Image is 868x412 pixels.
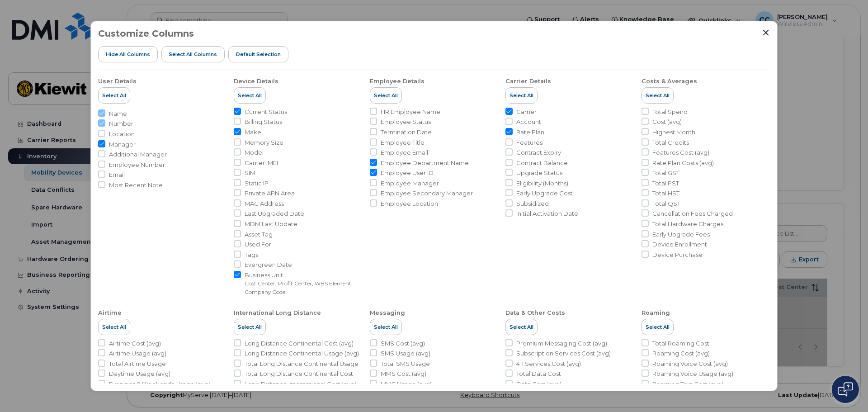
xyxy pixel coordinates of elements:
[245,209,304,218] span: Last Upgraded Date
[652,240,707,249] span: Device Enrollment
[234,77,278,85] div: Device Details
[374,92,398,99] span: Select All
[98,77,137,85] div: User Details
[381,199,438,208] span: Employee Location
[516,138,542,147] span: Features
[652,349,710,358] span: Roaming Cost (avg)
[245,199,284,208] span: MAC Address
[109,150,167,159] span: Additional Manager
[516,360,581,368] span: 411 Services Cost (avg)
[652,380,723,388] span: Roaming Text Cost (avg)
[370,319,402,335] button: Select All
[516,189,573,198] span: Early Upgrade Cost
[652,360,728,368] span: Roaming Voice Cost (avg)
[516,169,562,177] span: Upgrade Status
[370,309,405,317] div: Messaging
[109,369,170,378] span: Daytime Usage (avg)
[245,380,356,388] span: Long Distance International Cost (avg)
[652,169,679,177] span: Total GST
[652,108,688,116] span: Total Spend
[245,118,282,126] span: Billing Status
[169,51,217,58] span: Select all Columns
[245,339,354,348] span: Long Distance Continental Cost (avg)
[652,179,679,188] span: Total PST
[652,209,733,218] span: Cancellation Fees Charged
[245,360,359,368] span: Total Long Distance Continental Usage
[109,380,210,388] span: Evenings & Weekends Usage (avg)
[381,369,426,378] span: MMS Cost (avg)
[374,323,398,331] span: Select All
[245,240,271,249] span: Used For
[98,46,158,62] button: Hide All Columns
[106,51,150,58] span: Hide All Columns
[381,349,430,358] span: SMS Usage (avg)
[381,380,432,388] span: MMS Usage (avg)
[505,87,538,104] button: Select All
[381,108,440,116] span: HR Employee Name
[228,46,288,62] button: Default Selection
[234,309,321,317] div: International Long Distance
[245,369,353,378] span: Total Long Distance Continental Cost
[98,87,130,104] button: Select All
[646,323,670,331] span: Select All
[102,92,126,99] span: Select All
[762,28,770,37] button: Close
[109,140,136,149] span: Manager
[245,230,273,239] span: Asset Tag
[109,181,163,189] span: Most Recent Note
[381,360,430,368] span: Total SMS Usage
[381,148,428,157] span: Employee Email
[516,339,607,348] span: Premium Messaging Cost (avg)
[505,319,538,335] button: Select All
[381,179,439,188] span: Employee Manager
[109,119,133,128] span: Number
[234,319,266,335] button: Select All
[642,309,670,317] div: Roaming
[245,148,264,157] span: Model
[516,148,561,157] span: Contract Expiry
[109,161,165,169] span: Employee Number
[236,51,281,58] span: Default Selection
[234,87,266,104] button: Select All
[516,159,568,167] span: Contract Balance
[516,118,541,126] span: Account
[516,369,561,378] span: Total Data Cost
[516,380,561,388] span: Data Cost (avg)
[370,87,402,104] button: Select All
[652,369,733,378] span: Roaming Voice Usage (avg)
[109,109,127,118] span: Name
[516,179,568,188] span: Eligibility (Months)
[505,309,565,317] div: Data & Other Costs
[652,339,709,348] span: Total Roaming Cost
[652,138,689,147] span: Total Credits
[652,189,679,198] span: Total HST
[642,319,674,335] button: Select All
[652,118,682,126] span: Cost (avg)
[109,130,135,138] span: Location
[516,199,549,208] span: Subsidized
[381,169,434,177] span: Employee User ID
[238,92,262,99] span: Select All
[652,251,703,259] span: Device Purchase
[245,138,283,147] span: Memory Size
[245,220,297,228] span: MDM Last Update
[516,108,537,116] span: Carrier
[109,349,166,358] span: Airtime Usage (avg)
[245,179,269,188] span: Static IP
[245,280,353,295] small: Cost Center, Profit Center, WBS Element, Company Code
[245,108,287,116] span: Current Status
[245,128,261,137] span: Make
[509,323,533,331] span: Select All
[161,46,225,62] button: Select all Columns
[642,77,697,85] div: Costs & Averages
[102,323,126,331] span: Select All
[109,339,161,348] span: Airtime Cost (avg)
[245,349,359,358] span: Long Distance Continental Usage (avg)
[381,339,425,348] span: SMS Cost (avg)
[505,77,551,85] div: Carrier Details
[245,260,292,269] span: Evergreen Date
[98,28,194,38] h3: Customize Columns
[642,87,674,104] button: Select All
[245,169,255,177] span: SIM
[509,92,533,99] span: Select All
